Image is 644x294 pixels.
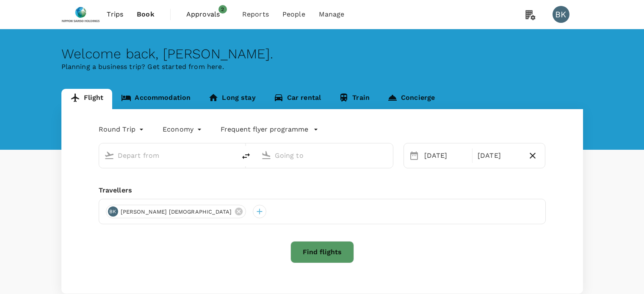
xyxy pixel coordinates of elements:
img: Nippon Sanso Holdings Singapore Pte Ltd [61,5,100,24]
div: BK [553,6,569,23]
div: Economy [163,123,204,136]
button: delete [236,146,256,166]
a: Train [330,89,379,109]
div: Travellers [99,185,546,195]
span: Trips [107,9,123,19]
button: Find flights [290,241,354,263]
span: Manage [319,9,345,19]
div: BK [108,206,118,217]
div: BK[PERSON_NAME] [DEMOGRAPHIC_DATA] [106,205,246,218]
a: Long stay [199,89,264,109]
span: 2 [218,5,227,14]
a: Car rental [265,89,330,109]
span: Reports [242,9,269,19]
span: Book [137,9,155,19]
button: Frequent flyer programme [221,124,318,135]
div: Welcome back , [PERSON_NAME] . [61,46,583,62]
input: Going to [275,149,375,162]
input: Depart from [118,149,218,162]
a: Concierge [379,89,444,109]
div: Round Trip [99,123,146,136]
a: Flight [61,89,113,109]
span: [PERSON_NAME] [DEMOGRAPHIC_DATA] [116,208,237,216]
div: [DATE] [421,147,470,164]
p: Frequent flyer programme [221,124,308,135]
div: [DATE] [474,147,524,164]
button: Open [387,154,389,156]
button: Open [230,154,232,156]
p: Planning a business trip? Get started from here. [61,62,583,72]
span: People [282,9,305,19]
a: Accommodation [112,89,199,109]
span: Approvals [186,9,229,19]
